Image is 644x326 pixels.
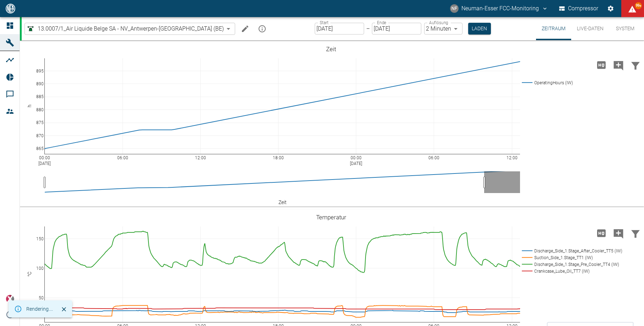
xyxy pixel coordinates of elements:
[255,22,269,36] button: mission info
[593,61,610,68] span: Hohe Auflösung
[558,2,600,15] button: Compressor
[610,224,627,242] button: Kommentar hinzufügen
[26,25,224,33] a: 13.0007/1_Air Liquide Belge SA - NV_Antwerpen-[GEOGRAPHIC_DATA] (BE)
[635,2,642,9] span: 99+
[450,4,459,13] div: NF
[320,20,329,26] label: Start
[372,23,421,34] input: DD.MM.YYYY
[38,25,224,33] span: 13.0007/1_Air Liquide Belge SA - NV_Antwerpen-[GEOGRAPHIC_DATA] (BE)
[424,23,462,34] div: 2 Minuten
[6,295,14,303] img: Xplore Logo
[315,23,364,34] input: DD.MM.YYYY
[609,17,641,40] button: System
[468,23,491,34] button: Laden
[377,20,386,26] label: Ende
[536,17,571,40] button: Zeitraum
[429,20,448,26] label: Auflösung
[26,303,53,315] div: Rendering....
[571,17,609,40] button: Live-Daten
[627,56,644,74] button: Daten filtern
[5,4,16,13] img: logo
[593,229,610,236] span: Hohe Auflösung
[238,22,252,36] button: Machine bearbeiten
[59,304,69,315] button: Schließen
[604,2,617,15] button: Einstellungen
[610,56,627,74] button: Kommentar hinzufügen
[449,2,549,15] button: fcc-monitoring@neuman-esser.com
[627,224,644,242] button: Daten filtern
[366,25,370,33] p: –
